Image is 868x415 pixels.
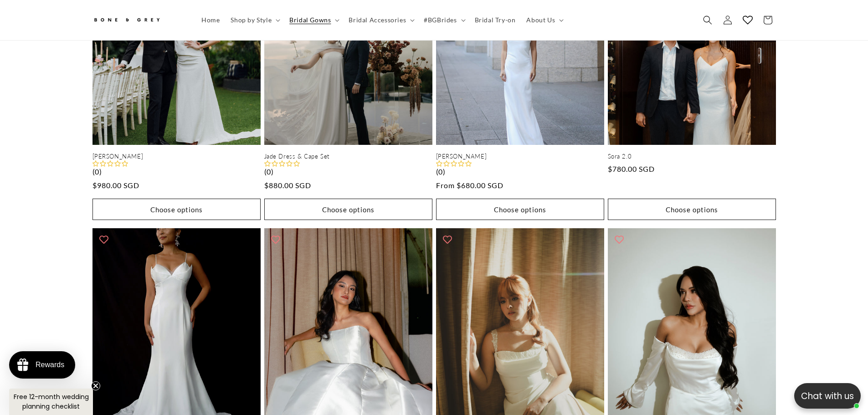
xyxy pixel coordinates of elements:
button: Choose options [436,199,604,220]
img: Bone and Grey Bridal [92,13,161,28]
span: Bridal Try-on [475,16,516,24]
div: Free 12-month wedding planning checklistClose teaser [9,389,93,415]
summary: Bridal Accessories [343,10,418,30]
span: Bridal Accessories [349,16,406,24]
span: Free 12-month wedding planning checklist [14,392,89,411]
a: Home [196,10,225,30]
button: Add to wishlist [267,231,285,249]
button: Add to wishlist [610,231,628,249]
a: Bridal Try-on [469,10,521,30]
button: Choose options [608,199,776,220]
a: Bone and Grey Bridal [89,9,187,31]
span: #BGBrides [424,16,457,24]
summary: Shop by Style [225,10,284,30]
button: Choose options [264,199,432,220]
button: Close teaser [91,381,100,390]
summary: Search [698,10,718,30]
button: Add to wishlist [438,231,457,249]
a: [PERSON_NAME] [436,153,604,160]
summary: #BGBrides [418,10,469,30]
span: About Us [526,16,555,24]
a: Sora 2.0 [608,153,776,160]
span: Shop by Style [231,16,272,24]
button: Choose options [92,199,261,220]
summary: Bridal Gowns [284,10,343,30]
span: Bridal Gowns [289,16,331,24]
summary: About Us [521,10,567,30]
p: Chat with us [794,389,861,403]
a: Jade Dress & Cape Set [264,153,432,160]
button: Open chatbox [794,383,861,409]
span: Home [201,16,220,24]
a: [PERSON_NAME] [92,153,261,160]
button: Add to wishlist [95,231,113,249]
div: Rewards [36,361,64,369]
